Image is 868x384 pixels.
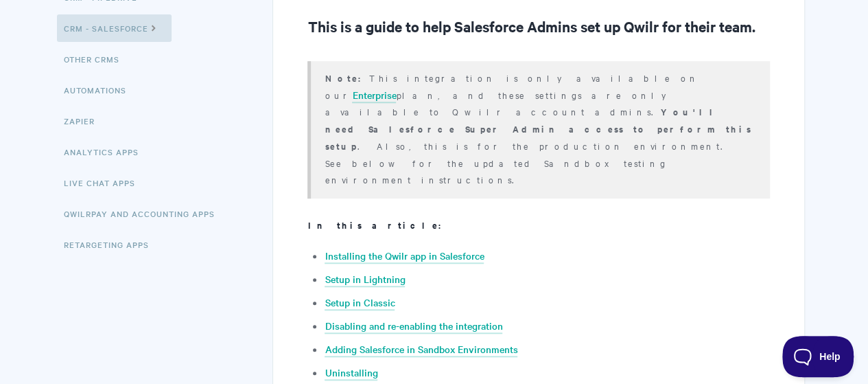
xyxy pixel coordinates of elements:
[64,107,105,135] a: Zapier
[64,138,149,166] a: Analytics Apps
[64,45,130,73] a: Other CRMs
[325,365,377,381] a: Uninstalling
[307,218,449,231] b: In this article:
[352,88,396,103] a: Enterprise
[325,105,751,153] strong: You'll need Salesforce Super Admin access to perform this setup
[325,69,752,188] p: This integration is only available on our plan, and these settings are only available to Qwilr ac...
[307,15,769,37] h2: This is a guide to help Salesforce Admins set up Qwilr for their team.
[64,76,137,104] a: Automations
[325,295,395,310] a: Setup in Classic
[325,342,517,357] a: Adding Salesforce in Sandbox Environments
[325,71,368,84] strong: Note:
[325,272,405,287] a: Setup in Lightning
[57,14,172,42] a: CRM - Salesforce
[64,231,159,258] a: Retargeting Apps
[782,336,854,377] iframe: Toggle Customer Support
[325,319,502,334] a: Disabling and re-enabling the integration
[64,169,145,196] a: Live Chat Apps
[325,249,484,264] a: Installing the Qwilr app in Salesforce
[64,200,225,227] a: QwilrPay and Accounting Apps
